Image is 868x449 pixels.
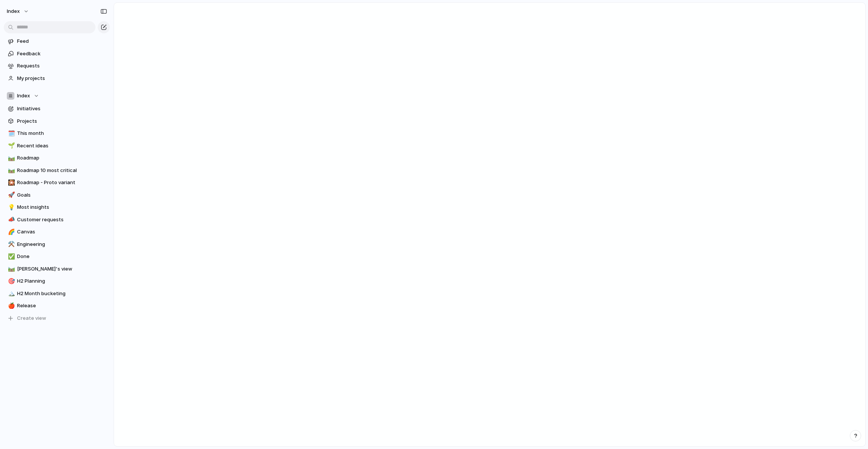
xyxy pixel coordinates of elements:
span: [PERSON_NAME]'s view [17,265,107,273]
span: Initiatives [17,105,107,113]
div: 🌱 [8,141,13,150]
a: 💡Most insights [4,202,110,213]
a: 📣Customer requests [4,214,110,225]
div: 🎇 [8,178,13,187]
a: Feedback [4,48,110,59]
div: 💡 [8,203,13,212]
span: Index [17,92,30,100]
button: 🍎 [7,302,14,310]
button: 🚀 [7,191,14,199]
a: 🗓️This month [4,128,110,139]
span: Goals [17,191,107,199]
button: 🎯 [7,277,14,285]
a: 🚀Goals [4,189,110,201]
span: Roadmap [17,154,107,162]
div: 🛤️ [8,166,13,175]
span: Feedback [17,50,107,58]
div: ✅ [8,252,13,261]
span: Index [7,8,20,15]
div: ⚒️ [8,240,13,249]
a: 🏔️H2 Month bucketing [4,288,110,299]
a: ⚒️Engineering [4,239,110,250]
a: My projects [4,73,110,84]
button: 🌱 [7,142,14,150]
div: 🛤️ [8,264,13,273]
button: 🌈 [7,228,14,236]
div: 📣 [8,215,13,224]
button: 🏔️ [7,290,14,297]
div: 🚀 [8,191,13,199]
button: ⚒️ [7,241,14,248]
div: 🎯 [8,277,13,286]
a: 🛤️[PERSON_NAME]'s view [4,263,110,275]
button: 🎇 [7,179,14,186]
span: H2 Planning [17,277,107,285]
a: Initiatives [4,103,110,114]
button: Create view [4,313,110,324]
span: Recent ideas [17,142,107,150]
span: Roadmap - Proto variant [17,179,107,186]
button: Index [4,90,110,102]
div: 🛤️ [8,154,13,163]
a: 🛤️Roadmap 10 most critical [4,165,110,176]
a: Projects [4,116,110,127]
span: My projects [17,75,107,82]
span: Requests [17,62,107,70]
a: 🎯H2 Planning [4,275,110,287]
span: Engineering [17,241,107,248]
button: 📣 [7,216,14,224]
a: 🌈Canvas [4,226,110,238]
button: Index [3,5,33,17]
span: Roadmap 10 most critical [17,167,107,174]
button: 🛤️ [7,265,14,273]
button: ✅ [7,253,14,260]
a: 🛤️Roadmap [4,152,110,164]
span: Customer requests [17,216,107,224]
span: H2 Month bucketing [17,290,107,297]
a: 🌱Recent ideas [4,140,110,152]
span: Create view [17,314,46,322]
div: 🍎 [8,302,13,310]
div: 🌈 [8,228,13,236]
button: 🛤️ [7,167,14,174]
div: 🗓️ [8,129,13,138]
a: Requests [4,60,110,72]
div: 🏔️ [8,289,13,298]
button: 💡 [7,203,14,211]
a: ✅Done [4,251,110,262]
span: Release [17,302,107,310]
span: Done [17,253,107,260]
button: 🛤️ [7,154,14,162]
a: Feed [4,36,110,47]
a: 🍎Release [4,300,110,311]
span: Most insights [17,203,107,211]
span: Canvas [17,228,107,236]
a: 🎇Roadmap - Proto variant [4,177,110,188]
button: 🗓️ [7,130,14,137]
span: Feed [17,38,107,45]
span: This month [17,130,107,137]
span: Projects [17,117,107,125]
